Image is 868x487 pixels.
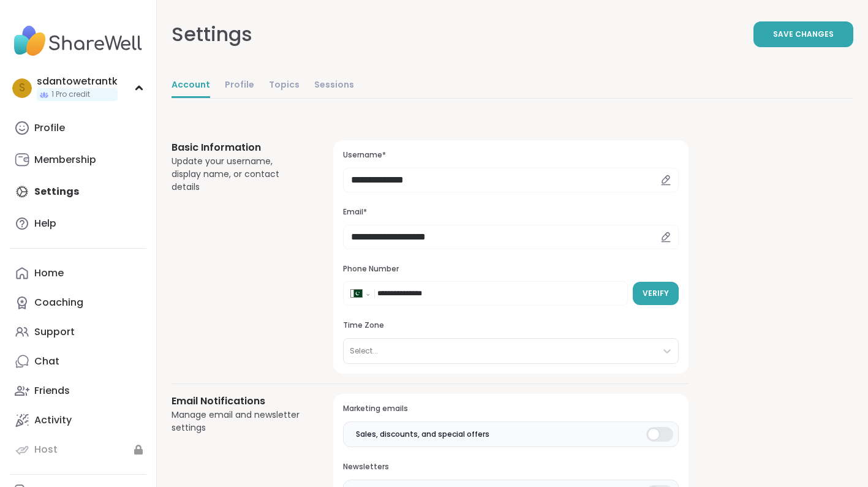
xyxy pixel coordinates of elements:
[34,443,58,456] div: Host
[34,266,64,280] div: Home
[10,435,146,464] a: Host
[343,462,679,472] h3: Newsletters
[314,74,354,98] a: Sessions
[34,413,72,427] div: Activity
[343,150,679,160] h3: Username*
[34,153,96,167] div: Membership
[343,264,679,274] h3: Phone Number
[10,209,146,238] a: Help
[10,376,146,406] a: Friends
[172,155,304,194] div: Update your username, display name, or contact details
[10,20,146,62] img: ShareWell Nav Logo
[34,121,65,135] div: Profile
[10,113,146,143] a: Profile
[343,320,679,331] h3: Time Zone
[34,384,70,398] div: Friends
[10,347,146,376] a: Chat
[10,145,146,175] a: Membership
[356,429,489,440] span: Sales, discounts, and special offers
[172,74,210,98] a: Account
[753,21,853,47] button: Save Changes
[225,74,254,98] a: Profile
[633,282,679,305] button: Verify
[34,296,83,309] div: Coaching
[19,80,25,96] span: s
[172,20,252,49] div: Settings
[34,325,75,339] div: Support
[34,217,56,230] div: Help
[10,406,146,435] a: Activity
[37,75,118,88] div: sdantowetrantk
[773,29,834,40] span: Save Changes
[172,394,304,409] h3: Email Notifications
[172,140,304,155] h3: Basic Information
[172,409,304,434] div: Manage email and newsletter settings
[643,288,669,299] span: Verify
[269,74,300,98] a: Topics
[34,355,59,368] div: Chat
[10,259,146,288] a: Home
[10,288,146,317] a: Coaching
[343,207,679,217] h3: Email*
[10,317,146,347] a: Support
[51,89,90,100] span: 1 Pro credit
[343,404,679,414] h3: Marketing emails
